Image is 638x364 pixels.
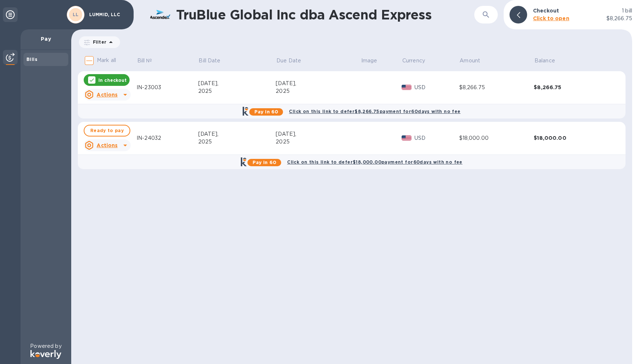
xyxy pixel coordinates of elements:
span: Bill № [137,57,162,65]
img: USD [402,85,412,90]
div: IN-23003 [137,84,198,91]
p: Balance [534,57,555,65]
div: [DATE], [198,130,276,138]
p: Filter [90,39,106,45]
div: [DATE], [276,80,360,87]
span: Due Date [276,57,311,65]
div: 2025 [198,138,276,146]
p: Image [361,57,377,65]
p: Bill № [137,57,152,65]
img: USD [402,135,412,141]
span: Bill Date [199,57,230,65]
u: Actions [97,92,117,98]
div: $18,000.00 [459,134,534,142]
span: Balance [534,57,565,65]
div: IN-24032 [137,134,198,142]
img: Logo [30,350,61,359]
u: Actions [97,142,117,148]
b: Pay in 60 [253,160,276,165]
p: Checkout [533,7,559,14]
h1: TruBlue Global Inc dba Ascend Express [176,7,474,22]
p: Mark all [97,57,116,64]
p: USD [414,84,459,91]
p: Bill Date [199,57,220,65]
div: 2025 [276,87,360,95]
div: $8,266.75 [459,84,534,91]
p: $8,266.75 [606,15,632,22]
b: LL [73,12,79,17]
button: Ready to pay [84,125,130,136]
div: [DATE], [198,80,276,87]
span: Amount [460,57,490,65]
b: Click on this link to defer $18,000.00 payment for 60 days with no fee [287,159,462,165]
b: Click on this link to defer $8,266.75 payment for 60 days with no fee [289,109,460,114]
p: Powered by [30,342,61,350]
p: Amount [460,57,480,65]
p: Due Date [276,57,301,65]
p: USD [414,134,459,142]
div: 2025 [198,87,276,95]
span: Ready to pay [90,126,124,135]
div: $18,000.00 [534,134,612,142]
p: Currency [402,57,425,65]
b: Pay in 60 [254,109,278,114]
b: Click to open [533,15,569,21]
div: 2025 [276,138,360,146]
b: Bills [26,57,37,62]
p: Pay [26,35,65,43]
p: In checkout [98,77,127,83]
div: [DATE], [276,130,360,138]
div: $8,266.75 [534,84,612,91]
p: 1 bill [622,7,632,15]
p: LUMMID, LLC [89,12,126,17]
